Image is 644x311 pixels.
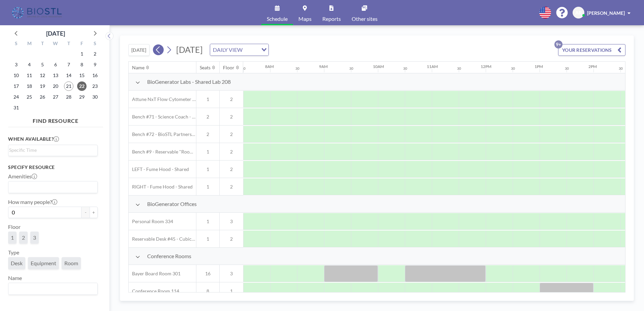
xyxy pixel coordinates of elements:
[196,184,219,190] span: 1
[90,49,100,59] span: Saturday, August 2, 2025
[147,253,191,260] span: Conference Rooms
[38,60,47,69] span: Tuesday, August 5, 2025
[200,65,211,71] div: Seats
[129,271,181,277] span: Bayer Board Room 301
[352,16,378,22] span: Other sites
[403,66,407,71] div: 30
[64,60,73,69] span: Thursday, August 7, 2025
[129,236,196,242] span: Reservable Desk #45 - Cubicle Area (Office 206)
[129,166,189,172] span: LEFT - Fume Hood - Shared
[220,166,243,172] span: 2
[90,81,100,91] span: Saturday, August 23, 2025
[38,81,47,91] span: Tuesday, August 19, 2025
[196,131,219,137] span: 2
[82,207,90,218] button: -
[77,92,87,102] span: Friday, August 29, 2025
[196,236,219,242] span: 1
[88,40,101,48] div: S
[196,96,219,102] span: 1
[220,271,243,277] span: 3
[25,81,34,91] span: Monday, August 18, 2025
[77,60,87,69] span: Friday, August 8, 2025
[77,71,87,80] span: Friday, August 15, 2025
[8,249,19,256] label: Type
[373,64,384,69] div: 10AM
[11,81,21,91] span: Sunday, August 17, 2025
[64,92,73,102] span: Thursday, August 28, 2025
[90,71,100,80] span: Saturday, August 16, 2025
[129,218,173,224] span: Personal Room 334
[51,81,60,91] span: Wednesday, August 20, 2025
[8,145,97,155] div: Search for option
[196,218,219,224] span: 1
[25,71,34,80] span: Monday, August 11, 2025
[64,71,73,80] span: Thursday, August 14, 2025
[36,40,49,48] div: T
[11,6,64,20] img: organization-logo
[427,64,438,69] div: 11AM
[11,260,23,267] span: Desk
[220,236,243,242] span: 2
[129,131,196,137] span: Bench #72 - BioSTL Partnerships & Apprenticeships Bench
[220,114,243,120] span: 2
[176,44,203,55] span: [DATE]
[75,40,88,48] div: F
[11,60,21,69] span: Sunday, August 3, 2025
[210,44,268,56] div: Search for option
[220,149,243,155] span: 2
[196,288,219,294] span: 8
[33,234,36,241] span: 3
[196,271,219,277] span: 16
[267,16,288,22] span: Schedule
[8,283,97,295] div: Search for option
[8,115,103,124] h4: FIND RESOURCE
[147,78,231,85] span: BioGenerator Labs - Shared Lab 208
[575,10,582,16] span: AR
[51,71,60,80] span: Wednesday, August 13, 2025
[196,114,219,120] span: 2
[51,60,60,69] span: Wednesday, August 6, 2025
[558,44,625,56] button: YOUR RESERVATIONS9+
[8,164,98,170] h3: Specify resource
[223,65,234,71] div: Floor
[62,40,75,48] div: T
[64,260,78,267] span: Room
[319,64,328,69] div: 9AM
[31,260,56,267] span: Equipment
[9,284,94,293] input: Search for option
[220,131,243,137] span: 2
[241,66,246,71] div: 30
[8,199,57,205] label: How many people?
[90,207,98,218] button: +
[51,92,60,102] span: Wednesday, August 27, 2025
[220,218,243,224] span: 3
[11,103,21,112] span: Sunday, August 31, 2025
[619,66,623,71] div: 30
[196,149,219,155] span: 1
[49,40,62,48] div: W
[8,223,21,230] label: Floor
[8,181,97,193] div: Search for option
[25,92,34,102] span: Monday, August 25, 2025
[129,288,179,294] span: Conference Room 114
[23,40,36,48] div: M
[481,64,491,69] div: 12PM
[220,288,243,294] span: 1
[147,201,197,207] span: BioGenerator Offices
[64,81,73,91] span: Thursday, August 21, 2025
[535,64,543,69] div: 1PM
[349,66,353,71] div: 30
[46,29,65,38] div: [DATE]
[25,60,34,69] span: Monday, August 4, 2025
[511,66,515,71] div: 30
[9,146,94,154] input: Search for option
[8,173,37,180] label: Amenities
[128,44,150,56] button: [DATE]
[298,16,312,22] span: Maps
[245,45,257,54] input: Search for option
[132,65,144,71] div: Name
[8,275,22,281] label: Name
[196,166,219,172] span: 1
[295,66,299,71] div: 30
[322,16,341,22] span: Reports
